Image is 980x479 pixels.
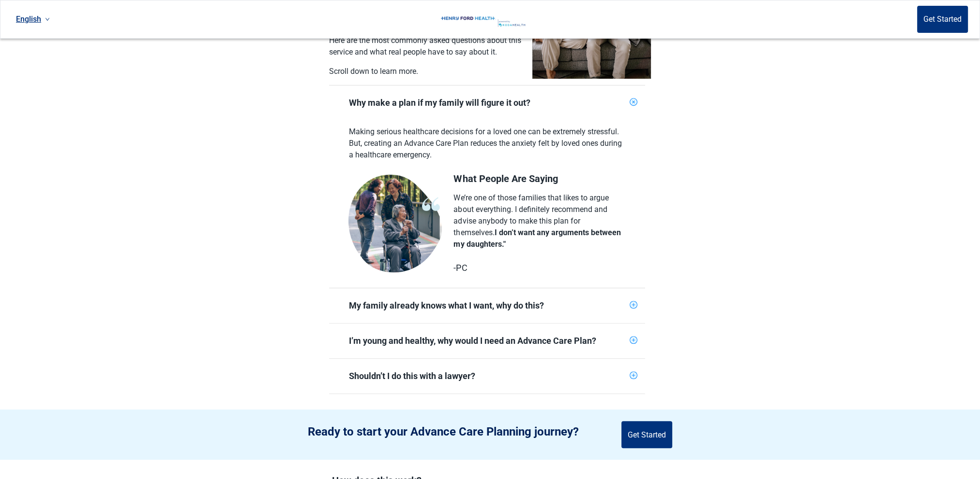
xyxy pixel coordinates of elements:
[453,192,622,250] div: We’re one of those families that likes to argue about everything. I definitely recommend and advi...
[349,97,626,109] div: Why make a plan if my family will figure it out?
[349,335,626,347] div: I’m young and healthy, why would I need an Advance Care Plan?
[45,17,50,22] span: down
[453,228,620,249] span: I don’t want any arguments between my daughters."
[453,262,622,274] div: -PC
[621,421,672,448] button: Get Started
[12,11,54,27] a: Current language: English
[329,324,645,358] div: I’m young and healthy, why would I need an Advance Care Plan?
[436,12,535,27] img: Koda Health
[630,301,637,309] span: plus-circle
[630,371,637,379] span: plus-circle
[308,425,579,438] h2: Ready to start your Advance Care Planning journey?
[329,66,523,77] p: Scroll down to learn more.
[329,288,645,323] div: My family already knows what I want, why do this?
[349,126,622,165] div: Making serious healthcare decisions for a loved one can be extremely stressful. But, creating an ...
[453,173,622,184] div: What People Are Saying
[630,98,637,106] span: plus-circle
[349,370,626,382] div: Shouldn’t I do this with a lawyer?
[917,6,968,33] button: Get Started
[329,359,645,394] div: Shouldn’t I do this with a lawyer?
[348,174,442,272] img: test
[329,35,523,58] p: Here are the most commonly asked questions about this service and what real people have to say ab...
[329,85,645,120] div: Why make a plan if my family will figure it out?
[349,300,626,311] div: My family already knows what I want, why do this?
[630,336,637,344] span: plus-circle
